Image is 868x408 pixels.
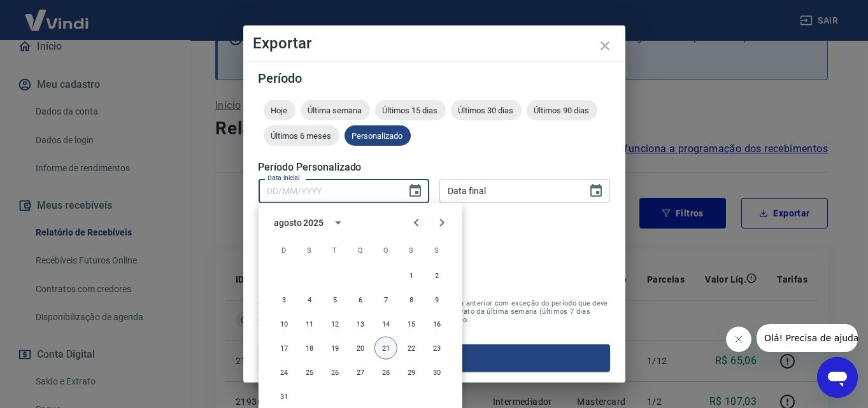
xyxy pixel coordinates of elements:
[324,313,346,335] button: 12
[349,288,372,311] button: 6
[273,313,295,335] button: 10
[298,361,321,384] button: 25
[259,72,610,85] h5: Período
[267,173,300,183] label: Data inicial
[757,324,858,352] iframe: Mensagem da empresa
[374,313,397,335] button: 14
[327,212,349,234] button: calendar view is open, switch to year view
[439,179,578,202] input: DD/MM/YYYY
[274,216,324,229] div: agosto 2025
[273,361,295,384] button: 24
[425,288,448,311] button: 9
[324,288,346,311] button: 5
[817,357,858,398] iframe: Botão para abrir a janela de mensagens
[400,237,423,263] span: sexta-feira
[264,100,295,120] div: Hoje
[259,179,397,202] input: DD/MM/YYYY
[345,131,411,141] span: Personalizado
[349,313,372,335] button: 13
[301,106,370,115] span: Última semana
[349,361,372,384] button: 27
[527,106,597,115] span: Últimos 90 dias
[264,125,339,146] div: Últimos 6 meses
[583,178,609,204] button: Choose date
[400,288,423,311] button: 8
[298,237,321,263] span: segunda-feira
[425,313,448,335] button: 16
[259,161,610,174] h5: Período Personalizado
[425,237,448,263] span: sábado
[253,36,615,51] h4: Exportar
[527,100,597,120] div: Últimos 90 dias
[374,337,397,360] button: 21
[298,288,321,311] button: 4
[400,361,423,384] button: 29
[298,337,321,360] button: 18
[273,385,295,408] button: 31
[726,327,751,352] iframe: Fechar mensagem
[374,237,397,263] span: quinta-feira
[400,337,423,360] button: 22
[425,264,448,287] button: 2
[273,337,295,360] button: 17
[349,337,372,360] button: 20
[301,100,370,120] div: Última semana
[324,361,346,384] button: 26
[590,31,620,61] button: close
[264,106,295,115] span: Hoje
[425,337,448,360] button: 23
[402,178,428,204] button: Choose date
[374,361,397,384] button: 28
[273,288,295,311] button: 3
[400,313,423,335] button: 15
[8,9,107,19] span: Olá! Precisa de ajuda?
[404,210,429,236] button: Previous month
[375,106,446,115] span: Últimos 15 dias
[273,237,295,263] span: domingo
[324,337,346,360] button: 19
[349,237,372,263] span: quarta-feira
[400,264,423,287] button: 1
[374,288,397,311] button: 7
[425,361,448,384] button: 30
[451,100,522,120] div: Últimos 30 dias
[298,313,321,335] button: 11
[345,125,411,146] div: Personalizado
[375,100,446,120] div: Últimos 15 dias
[451,106,522,115] span: Últimos 30 dias
[429,210,455,236] button: Next month
[324,237,346,263] span: terça-feira
[264,131,339,141] span: Últimos 6 meses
